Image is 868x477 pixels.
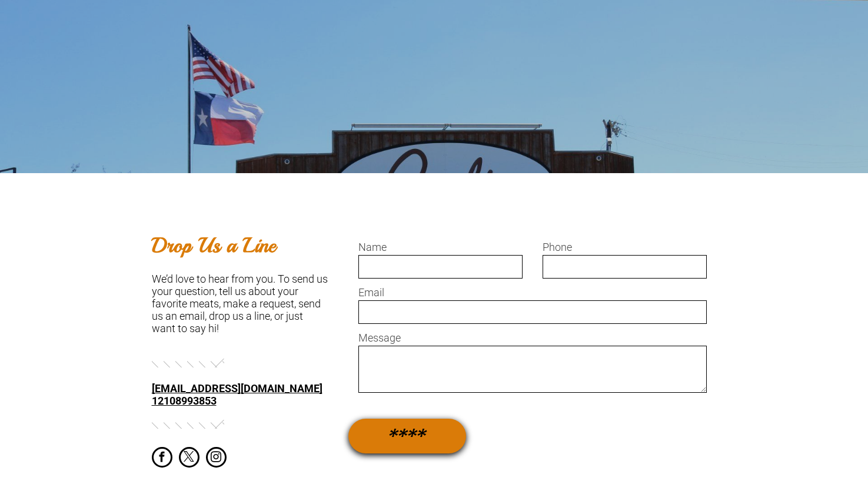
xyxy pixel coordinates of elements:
[206,447,227,471] a: instagram
[152,382,322,395] a: [EMAIL_ADDRESS][DOMAIN_NAME]
[179,447,199,471] a: twitter
[152,395,217,407] a: 12108993853
[543,241,707,253] label: Phone
[152,233,276,259] b: Drop Us a Line
[358,241,523,253] label: Name
[152,447,172,471] a: facebook
[152,273,328,334] font: We’d love to hear from you. To send us your question, tell us about your favorite meats, make a r...
[358,286,707,299] label: Email
[358,332,707,344] label: Message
